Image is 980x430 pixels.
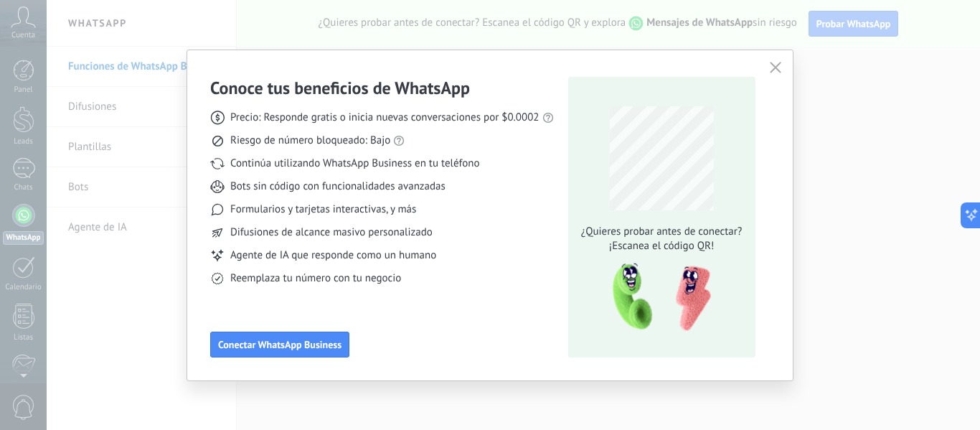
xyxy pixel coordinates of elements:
[218,340,341,350] span: Conectar WhatsApp Business
[230,179,446,194] span: Bots sin código con funcionalidades avanzadas
[230,225,433,240] span: Difusiones de alcance masivo personalizado
[230,134,390,148] span: Riesgo de número bloqueado: Bajo
[230,271,401,286] span: Reemplaza tu número con tu negocio
[230,202,416,217] span: Formularios y tarjetas interactivas, y más
[210,332,349,357] button: Conectar WhatsApp Business
[577,239,746,253] span: ¡Escanea el código QR!
[230,248,436,263] span: Agente de IA que responde como un humano
[577,225,746,239] span: ¿Quieres probar antes de conectar?
[230,111,540,125] span: Precio: Responde gratis o inicia nuevas conversaciones por $0.0002
[210,77,470,99] h3: Conoce tus beneficios de WhatsApp
[230,156,479,171] span: Continúa utilizando WhatsApp Business en tu teléfono
[600,259,714,336] img: qr-pic-1x.png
